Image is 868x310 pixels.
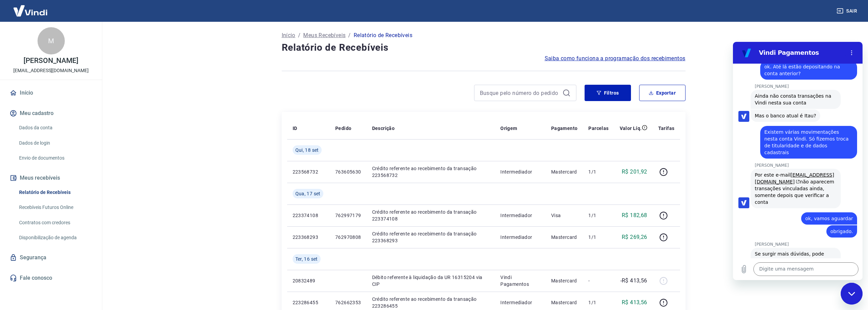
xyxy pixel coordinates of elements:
a: Dados da conta [16,121,94,135]
p: Mastercard [551,168,578,175]
p: Tarifas [658,125,675,132]
button: Sair [835,5,860,17]
p: Visa [551,212,578,219]
p: Mastercard [551,234,578,241]
button: Meus recebíveis [8,170,94,185]
iframe: Botão para abrir a janela de mensagens, conversa em andamento [841,283,863,305]
p: Mastercard [551,277,578,284]
p: Origem [500,125,517,132]
p: Mastercard [551,299,578,306]
p: 223286455 [293,299,324,306]
p: 762662353 [335,299,361,306]
a: Fale conosco [8,271,94,285]
p: R$ 201,92 [622,168,647,176]
p: Valor Líq. [620,125,642,132]
p: [EMAIL_ADDRESS][DOMAIN_NAME] [13,67,89,74]
p: - [588,277,608,284]
p: 1/1 [588,212,608,219]
a: Segurança [8,250,94,265]
a: Início [8,85,94,100]
span: Qua, 17 set [295,190,321,197]
p: Intermediador [500,234,540,241]
p: R$ 269,26 [622,233,647,241]
p: 1/1 [588,299,608,306]
a: Envio de documentos [16,151,94,165]
span: Qui, 18 set [295,147,319,153]
p: Relatório de Recebíveis [354,31,412,39]
p: Intermediador [500,168,540,175]
p: Pagamento [551,125,578,132]
a: Contratos com credores [16,216,94,230]
h4: Relatório de Recebíveis [282,41,686,54]
p: 223374108 [293,212,324,219]
p: 762970808 [335,234,361,241]
p: Parcelas [588,125,608,132]
input: Busque pelo número do pedido [480,88,560,98]
p: Crédito referente ao recebimento da transação 223368293 [372,230,490,244]
img: Vindi [8,0,53,21]
p: [PERSON_NAME] [24,57,78,64]
span: Ter, 16 set [295,256,318,262]
p: Pedido [335,125,351,132]
a: Início [282,31,295,39]
p: Intermediador [500,212,540,219]
p: 763605630 [335,168,361,175]
p: Crédito referente ao recebimento da transação 223286455 [372,296,490,309]
p: Crédito referente ao recebimento da transação 223568732 [372,165,490,179]
div: M [38,27,65,54]
button: Exportar [639,85,686,101]
p: / [348,31,351,39]
a: Recebíveis Futuros Online [16,200,94,214]
button: Meu cadastro [8,106,94,121]
p: 1/1 [588,168,608,175]
p: 762997179 [335,212,361,219]
p: R$ 182,68 [622,211,647,219]
p: 20832489 [293,277,324,284]
p: Crédito referente ao recebimento da transação 223374108 [372,209,490,222]
a: Relatório de Recebíveis [16,185,94,199]
p: -R$ 413,56 [620,277,647,285]
a: Dados de login [16,136,94,150]
p: 223368293 [293,234,324,241]
p: 223568732 [293,168,324,175]
button: Filtros [585,85,631,101]
p: R$ 413,56 [622,298,647,307]
p: / [298,31,300,39]
p: ID [293,125,297,132]
a: Disponibilização de agenda [16,231,94,245]
p: Vindi Pagamentos [500,274,540,288]
p: 1/1 [588,234,608,241]
p: Descrição [372,125,395,132]
a: Saiba como funciona a programação dos recebimentos [545,54,686,63]
iframe: Janela de mensagens [733,42,863,280]
a: Meus Recebíveis [303,31,345,39]
p: Débito referente à liquidação da UR 16315204 via CIP [372,274,490,288]
p: Intermediador [500,299,540,306]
